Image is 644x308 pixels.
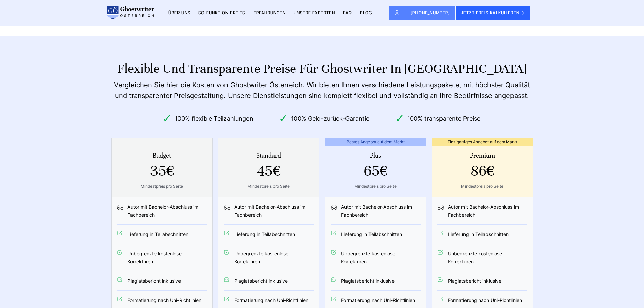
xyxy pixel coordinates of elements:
li: 100% flexible Teilzahlungen [164,113,253,124]
li: Autor mit Bachelor-Abschluss im Fachbereich [117,203,207,225]
img: logo wirschreiben [106,6,154,20]
div: Premium [440,151,525,160]
h2: Flexible und transparente Preise für Ghostwriter in [GEOGRAPHIC_DATA] [111,61,533,77]
div: Budget [120,151,204,160]
a: [PHONE_NUMBER] [405,6,456,20]
a: Über uns [168,10,190,15]
div: Standard [226,151,311,160]
a: Unsere Experten [294,10,335,15]
li: 100% Geld-zurück-Garantie [280,113,369,124]
li: Plagiatsbericht inklusive [437,271,527,291]
span: [PHONE_NUMBER] [411,10,450,15]
div: Mindestpreis pro Seite [440,184,525,189]
li: Unbegrenzte kostenlose Korrekturen [437,244,527,271]
li: Unbegrenzte kostenlose Korrekturen [224,244,314,271]
span: 65€ [333,162,418,181]
div: Mindestpreis pro Seite [120,184,204,189]
div: Plus [333,151,418,160]
span: 45€ [226,162,311,181]
li: Plagiatsbericht inklusive [117,271,207,291]
li: Autor mit Bachelor-Abschluss im Fachbereich [437,203,527,225]
img: Email [394,10,400,16]
div: Vergleichen Sie hier die Kosten von Ghostwriter Österreich. Wir bieten Ihnen verschiedene Leistun... [111,79,533,101]
a: BLOG [360,10,372,15]
a: FAQ [343,10,352,15]
li: Unbegrenzte kostenlose Korrekturen [331,244,421,271]
div: Mindestpreis pro Seite [226,184,311,189]
li: Lieferung in Teilabschnitten [117,225,207,244]
button: JETZT PREIS KALKULIEREN [456,6,530,20]
span: Bestes Angebot auf dem Markt [325,138,426,146]
li: Plagiatsbericht inklusive [331,271,421,291]
a: Erfahrungen [254,10,286,15]
li: 100% transparente Preise [397,113,480,124]
div: Mindestpreis pro Seite [333,184,418,189]
li: Lieferung in Teilabschnitten [437,225,527,244]
li: Autor mit Bachelor-Abschluss im Fachbereich [331,203,421,225]
li: Lieferung in Teilabschnitten [331,225,421,244]
span: 35€ [120,162,204,181]
a: So funktioniert es [198,10,245,15]
span: 86€ [440,162,525,181]
li: Lieferung in Teilabschnitten [224,225,314,244]
span: Einzigartiges Angebot auf dem Markt [432,138,533,146]
li: Autor mit Bachelor-Abschluss im Fachbereich [224,203,314,225]
li: Plagiatsbericht inklusive [224,271,314,291]
li: Unbegrenzte kostenlose Korrekturen [117,244,207,271]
